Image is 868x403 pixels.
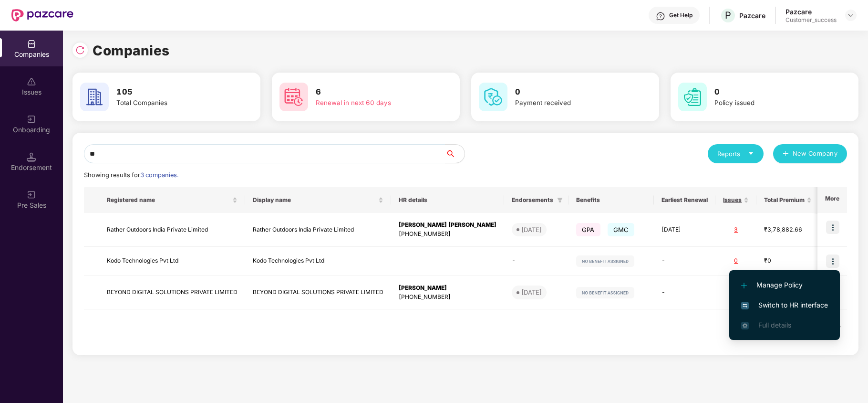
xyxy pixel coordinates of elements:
[756,187,819,213] th: Total Premium
[555,194,565,206] span: filter
[27,152,36,162] img: svg+xml;base64,PHN2ZyB3aWR0aD0iMTQuNSIgaGVpZ2h0PSIxNC41IiB2aWV3Qm94PSIwIDAgMTYgMTYiIGZpbGw9Im5vbm...
[479,83,507,111] img: svg+xml;base64,PHN2ZyB4bWxucz0iaHR0cDovL3d3dy53My5vcmcvMjAwMC9zdmciIHdpZHRoPSI2MCIgaGVpZ2h0PSI2MC...
[568,187,654,213] th: Benefits
[245,213,391,247] td: Rather Outdoors India Private Limited
[847,11,855,19] img: svg+xml;base64,PHN2ZyBpZD0iRHJvcGRvd24tMzJ4MzIiIHhtbG5zPSJodHRwOi8vd3d3LnczLm9yZy8yMDAwL3N2ZyIgd2...
[654,187,715,213] th: Earliest Renewal
[140,171,178,179] span: 3 companies.
[741,302,749,309] img: svg+xml;base64,PHN2ZyB4bWxucz0iaHR0cDovL3d3dy53My5vcmcvMjAwMC9zdmciIHdpZHRoPSIxNiIgaGVpZ2h0PSIxNi...
[785,7,837,16] div: Pazcare
[316,98,428,108] div: Renewal in next 60 days
[826,255,839,268] img: icon
[11,9,73,21] img: New Pazcare Logo
[783,150,789,158] span: plus
[725,10,731,21] span: P
[717,149,754,159] div: Reports
[714,98,827,108] div: Policy issued
[99,213,245,247] td: Rather Outdoors India Private Limited
[399,221,496,230] div: [PERSON_NAME] [PERSON_NAME]
[116,98,229,108] div: Total Companies
[669,11,692,19] div: Get Help
[817,187,847,213] th: More
[504,247,568,276] td: -
[723,256,749,265] div: 0
[27,190,36,200] img: svg+xml;base64,PHN2ZyB3aWR0aD0iMjAiIGhlaWdodD0iMjAiIHZpZXdCb3g9IjAgMCAyMCAyMCIgZmlsbD0ibm9uZSIgeG...
[793,149,838,159] span: New Company
[723,225,749,234] div: 3
[608,223,635,236] span: GMC
[723,196,742,204] span: Issues
[826,221,839,234] img: icon
[741,322,749,329] img: svg+xml;base64,PHN2ZyB4bWxucz0iaHR0cDovL3d3dy53My5vcmcvMjAwMC9zdmciIHdpZHRoPSIxNi4zNjMiIGhlaWdodD...
[399,230,496,239] div: [PHONE_NUMBER]
[576,223,600,236] span: GPA
[678,83,707,111] img: svg+xml;base64,PHN2ZyB4bWxucz0iaHR0cDovL3d3dy53My5vcmcvMjAwMC9zdmciIHdpZHRoPSI2MCIgaGVpZ2h0PSI2MC...
[80,83,109,111] img: svg+xml;base64,PHN2ZyB4bWxucz0iaHR0cDovL3d3dy53My5vcmcvMjAwMC9zdmciIHdpZHRoPSI2MCIgaGVpZ2h0PSI2MC...
[576,255,634,267] img: svg+xml;base64,PHN2ZyB4bWxucz0iaHR0cDovL3d3dy53My5vcmcvMjAwMC9zdmciIHdpZHRoPSIxMjIiIGhlaWdodD0iMj...
[521,225,542,234] div: [DATE]
[245,187,391,213] th: Display name
[445,150,465,158] span: search
[399,293,496,302] div: [PHONE_NUMBER]
[27,39,36,49] img: svg+xml;base64,PHN2ZyBpZD0iQ29tcGFuaWVzIiB4bWxucz0iaHR0cDovL3d3dy53My5vcmcvMjAwMC9zdmciIHdpZHRoPS...
[773,144,847,163] button: plusNew Company
[741,280,828,290] span: Manage Policy
[245,247,391,276] td: Kodo Technologies Pvt Ltd
[521,287,542,297] div: [DATE]
[714,86,827,98] h3: 0
[764,225,812,234] div: ₹3,78,882.66
[764,196,805,204] span: Total Premium
[741,300,828,310] span: Switch to HR interface
[445,144,465,163] button: search
[99,247,245,276] td: Kodo Technologies Pvt Ltd
[656,11,665,21] img: svg+xml;base64,PHN2ZyBpZD0iSGVscC0zMngzMiIgeG1sbnM9Imh0dHA6Ly93d3cudzMub3JnLzIwMDAvc3ZnIiB3aWR0aD...
[27,115,36,124] img: svg+xml;base64,PHN2ZyB3aWR0aD0iMjAiIGhlaWdodD0iMjAiIHZpZXdCb3g9IjAgMCAyMCAyMCIgZmlsbD0ibm9uZSIgeG...
[279,83,308,111] img: svg+xml;base64,PHN2ZyB4bWxucz0iaHR0cDovL3d3dy53My5vcmcvMjAwMC9zdmciIHdpZHRoPSI2MCIgaGVpZ2h0PSI2MC...
[741,283,747,288] img: svg+xml;base64,PHN2ZyB4bWxucz0iaHR0cDovL3d3dy53My5vcmcvMjAwMC9zdmciIHdpZHRoPSIxMi4yMDEiIGhlaWdodD...
[75,45,85,55] img: svg+xml;base64,PHN2ZyBpZD0iUmVsb2FkLTMyeDMyIiB4bWxucz0iaHR0cDovL3d3dy53My5vcmcvMjAwMC9zdmciIHdpZH...
[715,187,756,213] th: Issues
[99,276,245,310] td: BEYOND DIGITAL SOLUTIONS PRIVATE LIMITED
[245,276,391,310] td: BEYOND DIGITAL SOLUTIONS PRIVATE LIMITED
[723,288,749,297] div: 0
[93,40,170,61] h1: Companies
[748,150,754,157] span: caret-down
[758,321,791,329] span: Full details
[116,86,229,98] h3: 105
[399,284,496,293] div: [PERSON_NAME]
[253,196,376,204] span: Display name
[785,16,837,24] div: Customer_success
[557,197,563,203] span: filter
[654,213,715,247] td: [DATE]
[391,187,504,213] th: HR details
[764,256,812,265] div: ₹0
[576,287,634,298] img: svg+xml;base64,PHN2ZyB4bWxucz0iaHR0cDovL3d3dy53My5vcmcvMjAwMC9zdmciIHdpZHRoPSIxMjIiIGhlaWdodD0iMj...
[84,171,178,179] span: Showing results for
[27,77,36,86] img: svg+xml;base64,PHN2ZyBpZD0iSXNzdWVzX2Rpc2FibGVkIiB4bWxucz0iaHR0cDovL3d3dy53My5vcmcvMjAwMC9zdmciIH...
[515,86,628,98] h3: 0
[739,11,765,20] div: Pazcare
[654,247,715,276] td: -
[107,196,230,204] span: Registered name
[316,86,428,98] h3: 6
[654,276,715,310] td: -
[99,187,245,213] th: Registered name
[515,98,628,108] div: Payment received
[512,196,553,204] span: Endorsements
